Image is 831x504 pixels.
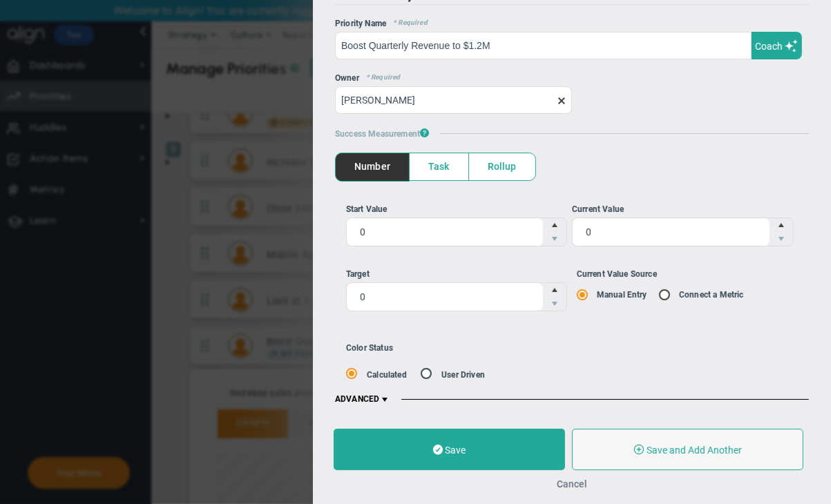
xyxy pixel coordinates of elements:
span: clear [572,93,583,106]
input: Start Value [347,218,544,246]
span: Coach [755,41,783,52]
span: Save [445,445,466,456]
div: Target [346,268,568,281]
span: Increase value [543,218,566,232]
span: Decrease value [543,232,566,246]
input: Search or Invite Team Members [335,86,572,114]
button: Coach [752,32,803,59]
label: Manual Entry [597,290,647,300]
button: Cancel [557,478,587,490]
span: Decrease value [770,232,793,246]
label: User Driven [441,370,485,380]
span: Increase value [543,283,566,297]
span: Increase value [770,218,793,232]
span: Rollup [469,153,535,180]
input: Target [347,283,544,311]
span: Success Measurement [335,128,429,139]
div: Start Value [346,203,568,216]
button: Save and Add Another [572,429,803,470]
span: * Required [359,73,401,83]
span: Save and Add Another [647,445,742,456]
span: Task [410,153,468,180]
span: Number [336,153,409,180]
span: ADVANCED [335,394,390,405]
div: Color Status [346,343,624,353]
span: * Required [386,19,428,28]
div: Current Value [572,203,794,216]
span: Decrease value [543,297,566,311]
div: Owner [335,73,809,83]
label: Calculated [367,370,407,380]
div: Priority Name [335,19,809,28]
div: Current Value Source [577,268,799,281]
label: Connect a Metric [679,290,744,300]
button: Save [334,429,565,470]
input: Current Value [573,218,770,246]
